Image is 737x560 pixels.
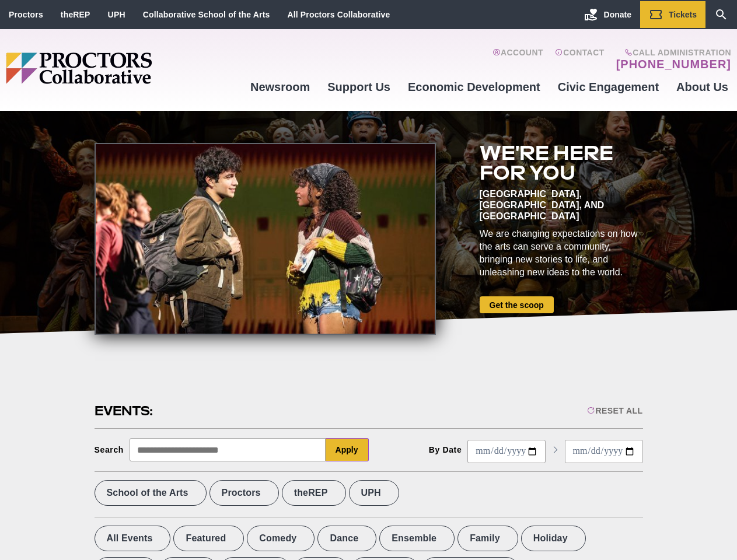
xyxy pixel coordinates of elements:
span: Tickets [669,10,697,19]
a: Get the scoop [480,296,554,313]
a: Support Us [319,71,399,103]
a: Contact [555,48,605,71]
label: Family [457,526,518,551]
div: [GEOGRAPHIC_DATA], [GEOGRAPHIC_DATA], and [GEOGRAPHIC_DATA] [480,188,643,222]
label: Ensemble [379,526,455,551]
a: Account [493,48,543,71]
label: Comedy [247,526,315,551]
a: Economic Development [399,71,549,103]
label: Holiday [521,526,586,551]
a: Search [705,1,737,28]
a: theREP [61,10,90,19]
span: Call Administration [613,48,731,57]
span: Donate [604,10,631,19]
label: UPH [349,480,399,506]
label: School of the Arts [95,480,207,506]
label: Featured [173,526,244,551]
label: Dance [317,526,376,551]
label: All Events [95,526,171,551]
div: We are changing expectations on how the arts can serve a community, bringing new stories to life,... [480,228,643,279]
img: Proctors logo [6,52,242,84]
div: Reset All [587,406,642,415]
a: About Us [668,71,737,103]
h2: Events: [95,402,155,420]
a: UPH [108,10,125,19]
a: Donate [575,1,640,28]
label: theREP [282,480,346,506]
a: Proctors [9,10,43,19]
a: [PHONE_NUMBER] [616,57,731,71]
h2: We're here for you [480,143,643,183]
a: Civic Engagement [549,71,668,103]
a: Newsroom [242,71,319,103]
a: Collaborative School of the Arts [143,10,270,19]
button: Apply [326,438,369,461]
label: Proctors [209,480,279,506]
div: By Date [429,445,462,454]
div: Search [95,445,124,454]
a: All Proctors Collaborative [287,10,390,19]
a: Tickets [640,1,705,28]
